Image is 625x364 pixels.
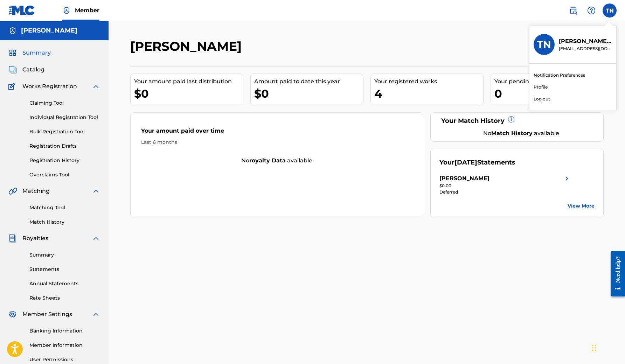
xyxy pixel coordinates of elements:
div: No available [448,129,595,138]
span: ? [508,117,514,122]
a: CatalogCatalog [8,65,44,74]
img: Summary [8,49,17,57]
a: Matching Tool [29,204,100,211]
a: Annual Statements [29,280,100,287]
a: SummarySummary [8,49,51,57]
div: Amount paid to date this year [254,77,363,86]
a: View More [568,202,595,210]
a: Statements [29,266,100,273]
img: Matching [8,187,17,195]
img: Top Rightsholder [62,6,71,15]
h2: [PERSON_NAME] [130,38,245,54]
div: $0 [134,86,243,101]
div: $0.00 [439,183,571,189]
a: Notification Preferences [534,72,585,78]
img: expand [92,310,100,318]
div: Your amount paid over time [141,127,413,139]
img: Works Registration [8,82,18,91]
a: Public Search [566,3,580,17]
strong: Match History [491,130,533,136]
span: Royalties [22,234,48,243]
span: Member Settings [22,310,72,318]
a: Member Information [29,342,100,349]
a: Banking Information [29,327,100,335]
span: Summary [22,49,51,57]
div: Your amount paid last distribution [134,77,243,86]
span: Matching [22,187,50,195]
img: Accounts [8,27,17,35]
a: Summary [29,251,100,259]
a: Claiming Tool [29,99,100,107]
div: Your Statements [439,158,515,167]
p: bookitgfirst@gmail.com [559,45,612,52]
div: Deferred [439,189,571,195]
img: expand [92,187,100,195]
a: Profile [534,84,548,90]
div: Your pending works [494,77,603,86]
img: search [569,6,577,15]
span: Catalog [22,65,44,74]
a: Overclaims Tool [29,171,100,178]
a: Rate Sheets [29,294,100,302]
span: Member [75,6,99,14]
div: Your registered works [374,77,483,86]
img: Royalties [8,234,17,243]
a: Bulk Registration Tool [29,128,100,135]
p: Thomas Norman [559,37,612,45]
a: User Permissions [29,356,100,363]
span: Works Registration [22,82,77,91]
a: Individual Registration Tool [29,114,100,121]
a: Match History [29,218,100,226]
h5: Thomas Norman [21,27,77,35]
div: User Menu [603,3,617,17]
img: help [587,6,596,15]
iframe: Chat Widget [590,330,625,364]
iframe: Resource Center [605,245,625,303]
div: Drag [592,337,596,358]
a: Registration History [29,157,100,164]
img: expand [92,82,100,91]
div: Help [584,3,598,17]
a: [PERSON_NAME]right chevron icon$0.00Deferred [439,174,571,195]
div: Your Match History [439,116,595,126]
img: expand [92,234,100,243]
div: $0 [254,86,363,101]
div: [PERSON_NAME] [439,174,489,183]
img: right chevron icon [563,174,571,183]
img: Catalog [8,65,17,74]
p: Log out [534,96,550,102]
div: 4 [374,86,483,101]
div: 0 [494,86,603,101]
div: No available [131,156,423,165]
a: Registration Drafts [29,142,100,150]
strong: royalty data [249,157,286,164]
img: MLC Logo [8,5,35,15]
img: Member Settings [8,310,17,318]
div: Last 6 months [141,139,413,146]
span: [DATE] [454,159,477,166]
h3: TN [537,38,551,51]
